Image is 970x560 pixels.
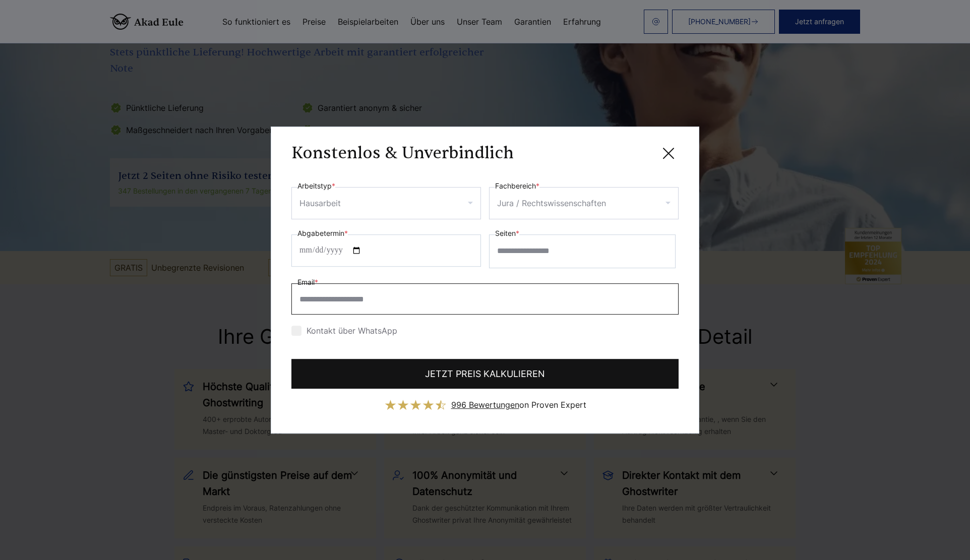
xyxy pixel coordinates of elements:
label: Email [297,276,318,288]
span: 996 Bewertungen [451,400,519,410]
label: Fachbereich [495,180,539,192]
label: Seiten [495,227,519,239]
label: Kontakt über WhatsApp [291,326,397,336]
button: JETZT PREIS KALKULIEREN [291,359,679,389]
h3: Konstenlos & Unverbindlich [291,143,514,163]
label: Arbeitstyp [297,180,335,192]
div: Jura / Rechtswissenschaften [497,195,606,211]
label: Abgabetermin [297,227,348,239]
div: Hausarbeit [299,195,341,211]
div: on Proven Expert [451,397,586,413]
